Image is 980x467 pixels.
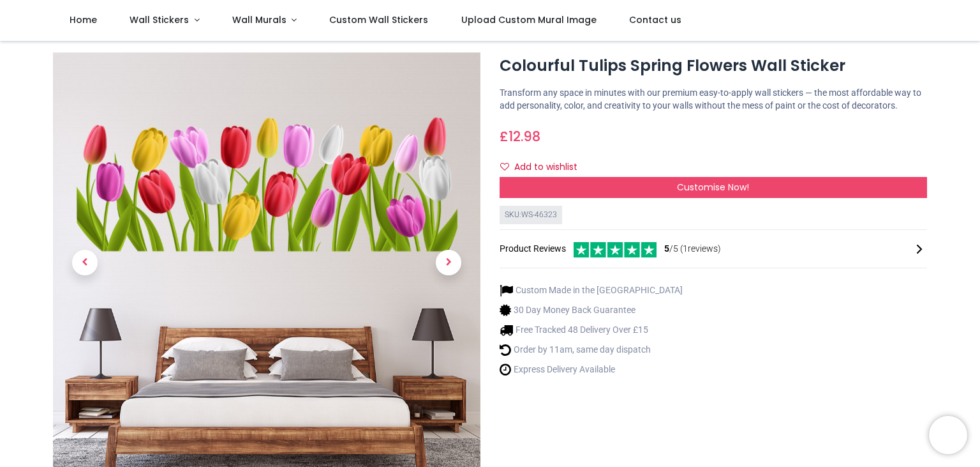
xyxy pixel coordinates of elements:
[664,243,669,254] span: 5
[130,13,189,26] span: Wall Stickers
[329,13,428,26] span: Custom Wall Stickers
[500,87,927,112] p: Transform any space in minutes with our premium easy-to-apply wall stickers — the most affordable...
[500,162,509,171] i: Add to wishlist
[70,13,97,26] span: Home
[461,13,597,26] span: Upload Custom Mural Image
[72,250,98,275] span: Previous
[500,55,927,77] h1: Colourful Tulips Spring Flowers Wall Sticker
[53,116,117,410] a: Previous
[500,240,927,257] div: Product Reviews
[500,323,683,337] li: Free Tracked 48 Delivery Over £15
[629,13,681,26] span: Contact us
[929,416,967,454] iframe: Brevo live chat
[436,250,461,275] span: Next
[500,127,540,146] span: £
[500,303,683,317] li: 30 Day Money Back Guarantee
[500,343,683,356] li: Order by 11am, same day dispatch
[232,13,286,26] span: Wall Murals
[677,181,749,194] span: Customise Now!
[664,243,721,256] span: /5 ( 1 reviews)
[500,284,683,297] li: Custom Made in the [GEOGRAPHIC_DATA]
[417,116,480,410] a: Next
[500,363,683,376] li: Express Delivery Available
[500,157,588,178] button: Add to wishlistAdd to wishlist
[500,206,562,224] div: SKU: WS-46323
[509,127,540,146] span: 12.98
